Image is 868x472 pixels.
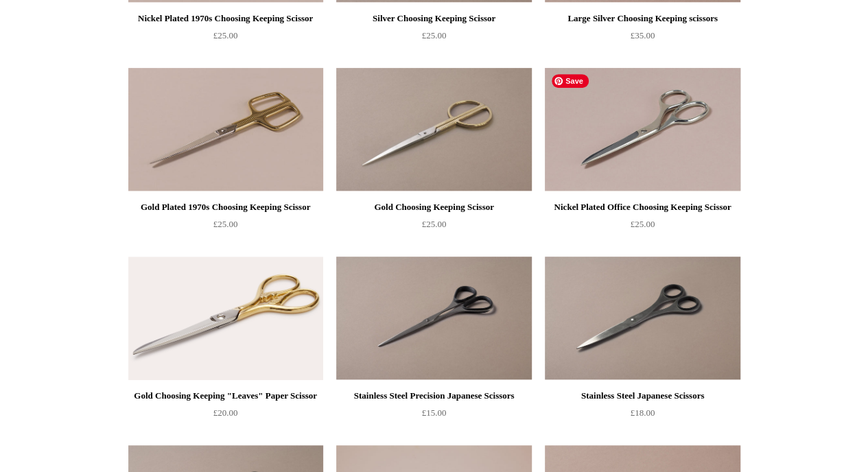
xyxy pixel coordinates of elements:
[128,68,323,191] img: Gold Plated 1970s Choosing Keeping Scissor
[128,388,323,444] a: Gold Choosing Keeping "Leaves" Paper Scissor £20.00
[336,68,531,191] img: Gold Choosing Keeping Scissor
[548,10,736,27] div: Large Silver Choosing Keeping scissors
[213,408,238,418] span: £20.00
[336,257,531,380] img: Stainless Steel Precision Japanese Scissors
[545,68,740,191] a: Nickel Plated Office Choosing Keeping Scissor Nickel Plated Office Choosing Keeping Scissor
[422,408,447,418] span: £15.00
[213,30,238,40] span: £25.00
[128,10,323,67] a: Nickel Plated 1970s Choosing Keeping Scissor £25.00
[548,199,736,215] div: Nickel Plated Office Choosing Keeping Scissor
[336,257,531,380] a: Stainless Steel Precision Japanese Scissors Stainless Steel Precision Japanese Scissors
[545,257,740,380] a: Stainless Steel Japanese Scissors Stainless Steel Japanese Scissors
[631,219,655,229] span: £25.00
[336,10,531,67] a: Silver Choosing Keeping Scissor £25.00
[631,408,655,418] span: £18.00
[545,257,740,380] img: Stainless Steel Japanese Scissors
[548,388,736,404] div: Stainless Steel Japanese Scissors
[128,257,323,380] img: Gold Choosing Keeping "Leaves" Paper Scissor
[631,30,655,40] span: £35.00
[128,68,323,191] a: Gold Plated 1970s Choosing Keeping Scissor Gold Plated 1970s Choosing Keeping Scissor
[552,74,589,88] span: Save
[545,388,740,444] a: Stainless Steel Japanese Scissors £18.00
[128,257,323,380] a: Gold Choosing Keeping "Leaves" Paper Scissor Gold Choosing Keeping "Leaves" Paper Scissor
[340,199,528,215] div: Gold Choosing Keeping Scissor
[132,388,320,404] div: Gold Choosing Keeping "Leaves" Paper Scissor
[340,10,528,27] div: Silver Choosing Keeping Scissor
[340,388,528,404] div: Stainless Steel Precision Japanese Scissors
[545,68,740,191] img: Nickel Plated Office Choosing Keeping Scissor
[132,199,320,215] div: Gold Plated 1970s Choosing Keeping Scissor
[545,10,740,67] a: Large Silver Choosing Keeping scissors £35.00
[336,199,531,255] a: Gold Choosing Keeping Scissor £25.00
[213,219,238,229] span: £25.00
[336,388,531,444] a: Stainless Steel Precision Japanese Scissors £15.00
[128,199,323,255] a: Gold Plated 1970s Choosing Keeping Scissor £25.00
[336,68,531,191] a: Gold Choosing Keeping Scissor Gold Choosing Keeping Scissor
[422,30,447,40] span: £25.00
[132,10,320,27] div: Nickel Plated 1970s Choosing Keeping Scissor
[422,219,447,229] span: £25.00
[545,199,740,255] a: Nickel Plated Office Choosing Keeping Scissor £25.00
